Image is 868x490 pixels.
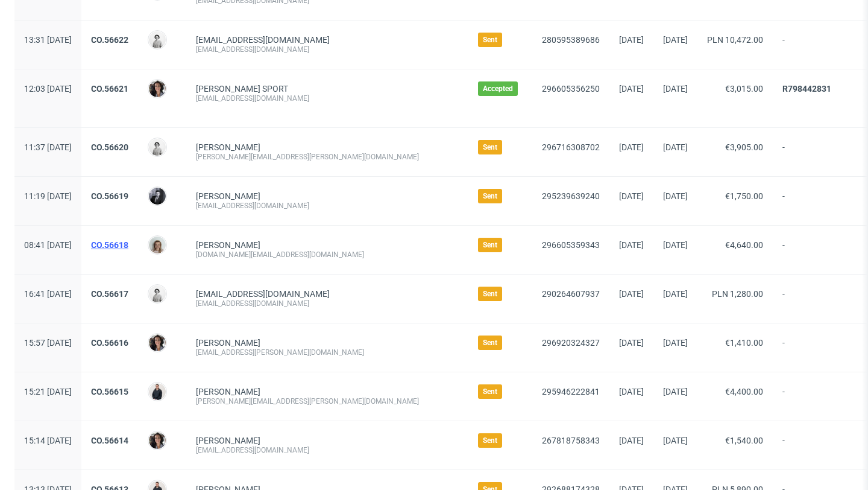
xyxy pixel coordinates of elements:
[663,240,688,250] span: [DATE]
[483,142,497,152] span: Sent
[483,240,497,250] span: Sent
[663,387,688,396] span: [DATE]
[196,445,459,455] div: [EMAIL_ADDRESS][DOMAIN_NAME]
[24,240,72,250] span: 08:41 [DATE]
[483,436,497,445] span: Sent
[619,338,644,348] span: [DATE]
[483,289,497,299] span: Sent
[663,436,688,445] span: [DATE]
[196,436,260,445] a: [PERSON_NAME]
[712,289,763,299] span: PLN 1,280.00
[725,142,763,152] span: €3,905.00
[91,387,128,396] a: CO.56615
[24,289,72,299] span: 16:41 [DATE]
[91,84,128,94] a: CO.56621
[725,191,763,201] span: €1,750.00
[196,84,288,94] a: [PERSON_NAME] SPORT
[619,387,644,396] span: [DATE]
[91,35,128,45] a: CO.56622
[196,348,459,357] div: [EMAIL_ADDRESS][PERSON_NAME][DOMAIN_NAME]
[196,299,459,308] div: [EMAIL_ADDRESS][DOMAIN_NAME]
[24,338,72,348] span: 15:57 [DATE]
[725,387,763,396] span: €4,400.00
[663,142,688,152] span: [DATE]
[725,240,763,250] span: €4,640.00
[196,387,260,396] a: [PERSON_NAME]
[91,338,128,348] a: CO.56616
[725,84,763,94] span: €3,015.00
[542,338,600,348] a: 296920324327
[24,142,72,152] span: 11:37 [DATE]
[542,191,600,201] a: 295239639240
[663,289,688,299] span: [DATE]
[619,240,644,250] span: [DATE]
[91,191,128,201] a: CO.56619
[149,334,166,351] img: Moreno Martinez Cristina
[725,436,763,445] span: €1,540.00
[196,338,260,348] a: [PERSON_NAME]
[24,35,72,45] span: 13:31 [DATE]
[196,152,459,162] div: [PERSON_NAME][EMAIL_ADDRESS][PERSON_NAME][DOMAIN_NAME]
[24,191,72,201] span: 11:19 [DATE]
[196,142,260,152] a: [PERSON_NAME]
[91,142,128,152] a: CO.56620
[149,383,166,400] img: Adrian Margula
[663,191,688,201] span: [DATE]
[196,201,459,211] div: [EMAIL_ADDRESS][DOMAIN_NAME]
[619,84,644,94] span: [DATE]
[542,240,600,250] a: 296605359343
[542,35,600,45] a: 280595389686
[483,387,497,396] span: Sent
[91,289,128,299] a: CO.56617
[149,31,166,48] img: Dudek Mariola
[663,84,688,94] span: [DATE]
[483,191,497,201] span: Sent
[24,84,72,94] span: 12:03 [DATE]
[619,436,644,445] span: [DATE]
[707,35,763,45] span: PLN 10,472.00
[196,240,260,250] a: [PERSON_NAME]
[149,139,166,156] img: Dudek Mariola
[663,35,688,45] span: [DATE]
[196,191,260,201] a: [PERSON_NAME]
[149,80,166,97] img: Moreno Martinez Cristina
[542,84,600,94] a: 296605356250
[24,436,72,445] span: 15:14 [DATE]
[196,94,459,103] div: [EMAIL_ADDRESS][DOMAIN_NAME]
[483,338,497,348] span: Sent
[149,285,166,302] img: Dudek Mariola
[483,84,513,94] span: Accepted
[196,45,459,54] div: [EMAIL_ADDRESS][DOMAIN_NAME]
[91,240,128,250] a: CO.56618
[196,396,459,406] div: [PERSON_NAME][EMAIL_ADDRESS][PERSON_NAME][DOMAIN_NAME]
[542,387,600,396] a: 295946222841
[196,250,459,259] div: [DOMAIN_NAME][EMAIL_ADDRESS][DOMAIN_NAME]
[542,289,600,299] a: 290264607937
[619,35,644,45] span: [DATE]
[149,237,166,253] img: Monika Poźniak
[91,436,128,445] a: CO.56614
[619,289,644,299] span: [DATE]
[782,84,831,94] a: R798442831
[196,35,330,45] span: [EMAIL_ADDRESS][DOMAIN_NAME]
[542,142,600,152] a: 296716308702
[483,35,497,45] span: Sent
[542,436,600,445] a: 267818758343
[196,289,330,299] span: [EMAIL_ADDRESS][DOMAIN_NAME]
[619,142,644,152] span: [DATE]
[24,387,72,396] span: 15:21 [DATE]
[619,191,644,201] span: [DATE]
[663,338,688,348] span: [DATE]
[725,338,763,348] span: €1,410.00
[149,188,166,205] img: Philippe Dubuy
[149,432,166,449] img: Moreno Martinez Cristina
